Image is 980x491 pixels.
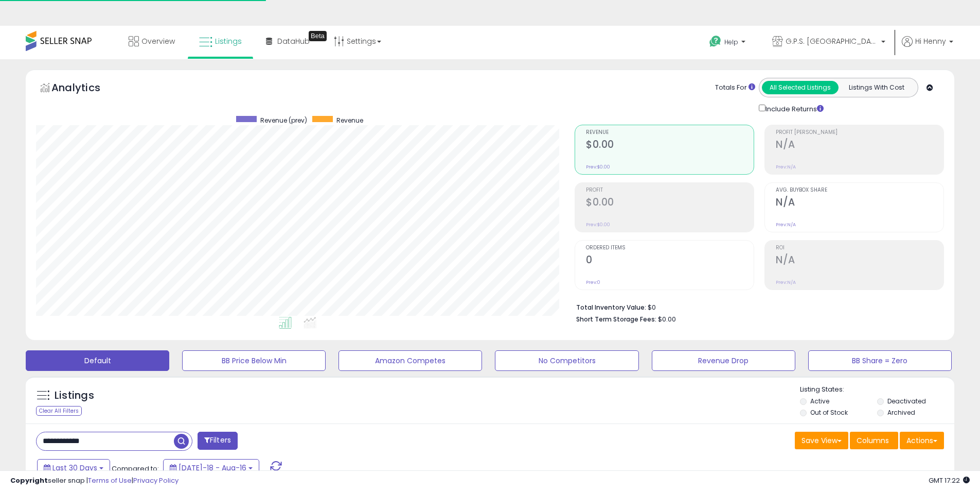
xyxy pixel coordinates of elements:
[55,388,94,403] h5: Listings
[838,81,915,94] button: Listings With Cost
[658,314,676,324] span: $0.00
[795,432,848,449] button: Save View
[576,300,936,313] li: $0
[776,130,943,136] span: Profit [PERSON_NAME]
[652,350,795,371] button: Revenue Drop
[776,196,943,210] h2: N/A
[576,303,646,312] b: Total Inventory Value:
[776,164,796,170] small: Prev: N/A
[900,432,944,449] button: Actions
[163,459,259,477] button: [DATE]-18 - Aug-16
[850,432,898,449] button: Columns
[326,26,389,57] a: Settings
[182,350,326,371] button: BB Price Below Min
[857,435,889,446] span: Columns
[52,463,97,473] span: Last 30 Days
[786,36,878,46] span: G.P.S. [GEOGRAPHIC_DATA]
[10,476,48,485] strong: Copyright
[36,406,82,416] div: Clear All Filters
[258,26,317,57] a: DataHub
[133,476,179,485] a: Privacy Policy
[586,222,610,228] small: Prev: $0.00
[776,245,943,251] span: ROI
[887,397,926,405] label: Deactivated
[586,245,754,251] span: Ordered Items
[37,459,110,477] button: Last 30 Days
[776,188,943,193] span: Avg. Buybox Share
[26,350,169,371] button: Default
[215,36,242,46] span: Listings
[586,279,600,285] small: Prev: 0
[762,81,839,94] button: All Selected Listings
[495,350,638,371] button: No Competitors
[191,26,250,57] a: Listings
[586,164,610,170] small: Prev: $0.00
[751,103,836,114] div: Include Returns
[800,385,954,395] p: Listing States:
[141,36,175,46] span: Overview
[260,116,307,125] span: Revenue (prev)
[776,254,943,268] h2: N/A
[198,432,238,450] button: Filters
[309,31,327,41] div: Tooltip anchor
[808,350,952,371] button: BB Share = Zero
[776,139,943,153] h2: N/A
[709,35,722,48] i: Get Help
[576,315,656,324] b: Short Term Storage Fees:
[88,476,132,485] a: Terms of Use
[586,196,754,210] h2: $0.00
[336,116,363,125] span: Revenue
[112,464,159,473] span: Compared to:
[776,222,796,228] small: Prev: N/A
[915,36,946,46] span: Hi Henny
[701,27,756,59] a: Help
[929,476,970,485] span: 2025-09-16 17:22 GMT
[586,254,754,268] h2: 0
[586,139,754,153] h2: $0.00
[586,130,754,136] span: Revenue
[179,463,246,473] span: [DATE]-18 - Aug-16
[887,408,915,417] label: Archived
[776,279,796,285] small: Prev: N/A
[764,26,893,59] a: G.P.S. [GEOGRAPHIC_DATA]
[810,408,848,417] label: Out of Stock
[902,36,953,59] a: Hi Henny
[277,36,310,46] span: DataHub
[121,26,183,57] a: Overview
[724,38,738,46] span: Help
[10,476,179,486] div: seller snap | |
[715,83,755,93] div: Totals For
[338,350,482,371] button: Amazon Competes
[51,80,120,97] h5: Analytics
[810,397,829,405] label: Active
[586,188,754,193] span: Profit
